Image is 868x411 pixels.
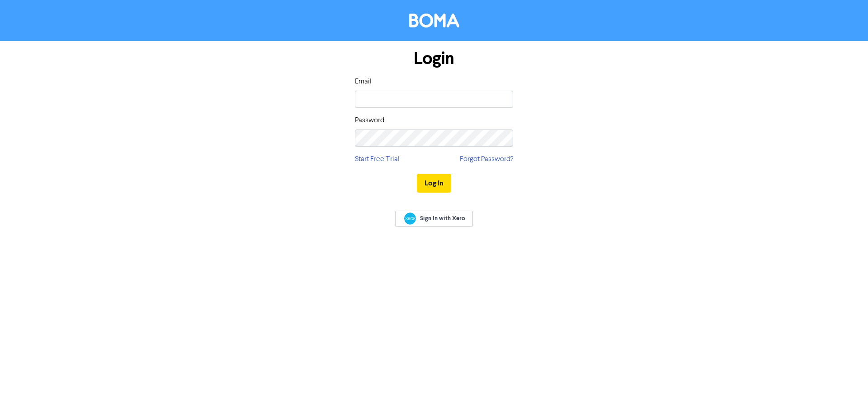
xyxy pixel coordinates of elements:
a: Forgot Password? [460,154,513,165]
button: Log In [417,174,451,193]
img: Xero logo [404,212,416,225]
span: Sign In with Xero [420,214,465,222]
a: Start Free Trial [355,154,400,165]
img: BOMA Logo [409,14,459,28]
label: Password [355,115,384,126]
h1: Login [355,48,513,69]
a: Sign In with Xero [395,211,473,226]
label: Email [355,76,372,87]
